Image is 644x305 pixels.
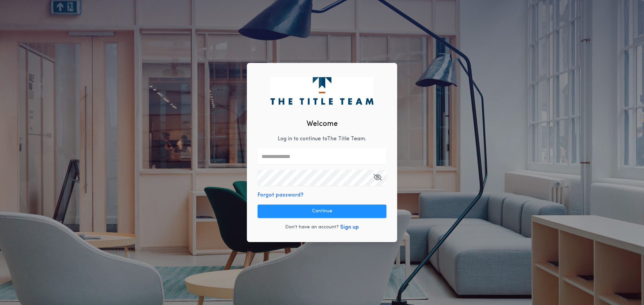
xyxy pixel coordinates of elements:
[270,77,373,104] img: logo
[285,224,339,231] p: Don't have an account?
[307,119,338,130] h2: Welcome
[278,135,366,143] p: Log in to continue to The Title Team .
[258,191,304,199] button: Forgot password?
[340,223,359,231] button: Sign up
[258,205,386,218] button: Continue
